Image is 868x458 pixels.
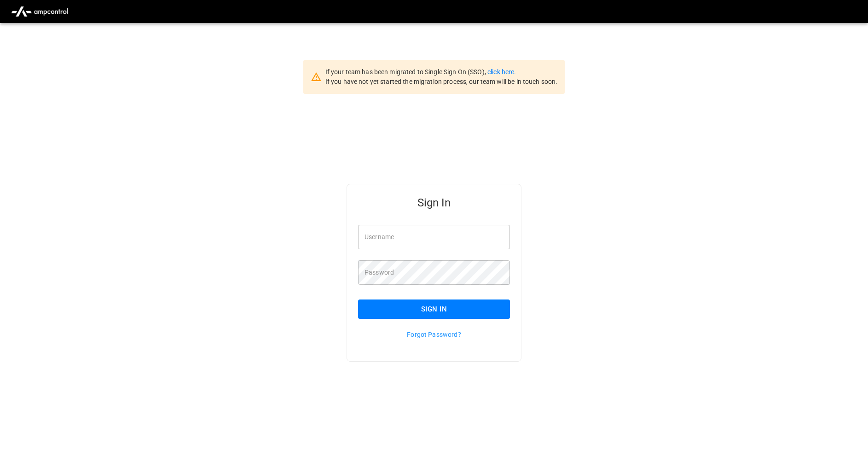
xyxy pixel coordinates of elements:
[358,299,510,319] button: Sign In
[325,78,558,85] span: If you have not yet started the migration process, our team will be in touch soon.
[358,195,510,210] h5: Sign In
[487,68,516,76] a: click here.
[325,68,487,76] span: If your team has been migrated to Single Sign On (SSO),
[7,3,72,20] img: ampcontrol.io logo
[358,330,510,339] p: Forgot Password?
